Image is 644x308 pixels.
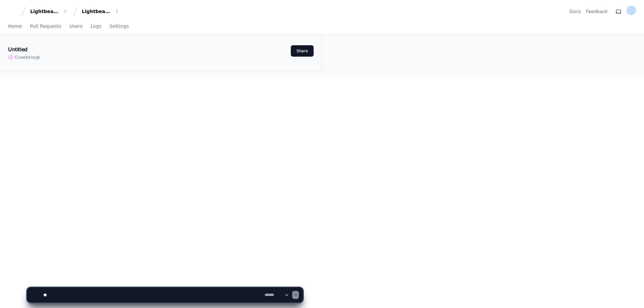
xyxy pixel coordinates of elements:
button: Lightbeam Health Solutions [79,5,122,17]
span: Settings [109,24,128,28]
button: Feedback [586,8,608,15]
a: Logs [91,19,101,34]
a: Users [69,19,83,34]
div: Lightbeam Health [30,8,59,15]
a: Home [8,19,22,34]
button: Share [291,45,314,57]
span: Logs [91,24,101,28]
span: Users [69,24,83,28]
div: Lightbeam Health Solutions [82,8,111,15]
span: Created by [15,55,40,60]
a: Docs [570,8,581,15]
span: Pull Requests [30,24,61,28]
button: Lightbeam Health [28,5,70,17]
a: Pull Requests [30,19,61,34]
span: @ [36,55,40,60]
span: Home [8,24,22,28]
a: Settings [109,19,128,34]
h1: Untitled [8,45,28,53]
